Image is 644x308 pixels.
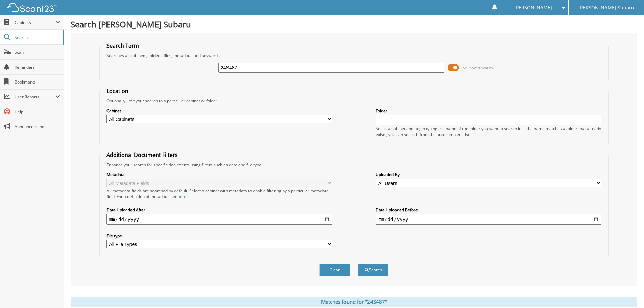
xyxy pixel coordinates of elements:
[15,49,60,55] span: Scan
[103,151,181,159] legend: Additional Document Filters
[103,42,142,49] legend: Search Term
[106,188,332,199] div: All metadata fields are searched by default. Select a cabinet with metadata to enable filtering b...
[15,79,60,85] span: Bookmarks
[71,297,637,307] div: Matches found for "24S487"
[463,65,493,70] span: Advanced Search
[106,233,332,239] label: File type
[177,194,186,199] a: here
[15,64,60,70] span: Reminders
[103,98,605,104] div: Optionally limit your search to a particular cabinet or folder
[106,214,332,225] input: start
[106,108,332,114] label: Cabinet
[71,19,637,30] h1: Search [PERSON_NAME] Subaru
[106,172,332,177] label: Metadata
[376,207,601,213] label: Date Uploaded Before
[376,126,601,137] div: Select a cabinet and begin typing the name of the folder you want to search in. If the name match...
[103,87,132,95] legend: Location
[514,6,552,10] span: [PERSON_NAME]
[319,264,350,276] button: Clear
[358,264,388,276] button: Search
[15,109,60,115] span: Help
[103,162,605,168] div: Enhance your search for specific documents using filters such as date and file type.
[376,214,601,225] input: end
[15,94,55,100] span: User Reports
[15,34,59,40] span: Search
[376,172,601,177] label: Uploaded By
[578,6,634,10] span: [PERSON_NAME] Subaru
[376,108,601,114] label: Folder
[103,53,605,58] div: Searches all cabinets, folders, files, metadata, and keywords
[15,20,55,25] span: Cabinets
[7,3,57,12] img: scan123-logo-white.svg
[15,124,60,129] span: Announcements
[106,207,332,213] label: Date Uploaded After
